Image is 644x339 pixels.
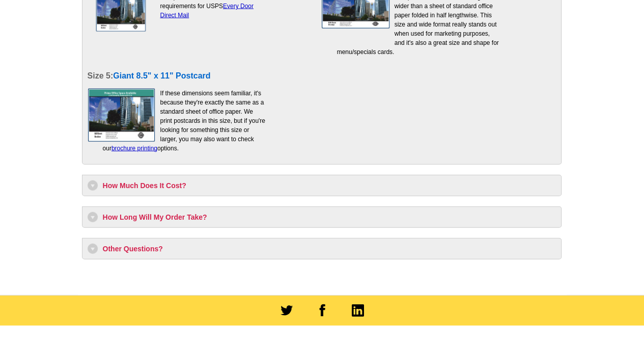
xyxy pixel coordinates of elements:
span: Size 5: [88,71,114,80]
a: brochure printing [111,145,157,152]
h3: Other Questions? [88,244,556,254]
h3: How Long Will My Order Take? [88,212,556,222]
img: faqpostcard4.jpg [88,89,155,142]
p: If these dimensions seem familiar, it's because they're exactly the same as a standard sheet of o... [103,89,266,153]
h4: Giant 8.5" x 11" Postcard [88,71,312,81]
h3: How Much Does It Cost? [88,180,556,191]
